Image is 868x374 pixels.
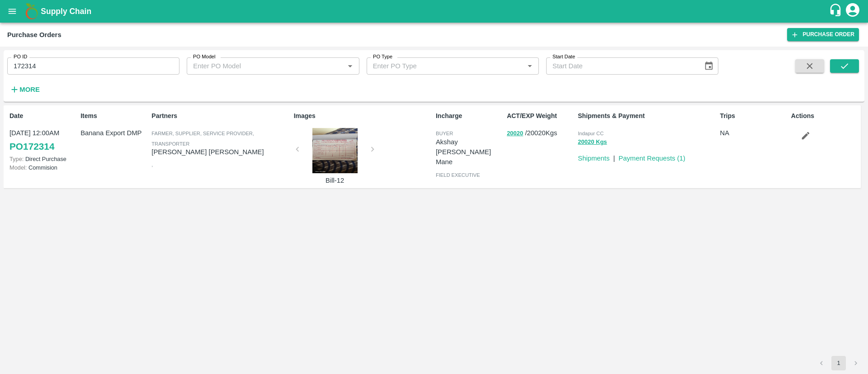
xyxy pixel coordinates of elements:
span: , [151,162,153,167]
span: Indapur CC [578,131,604,136]
label: PO Type [373,53,392,61]
label: PO Model [193,53,216,61]
nav: pagination navigation [813,356,864,370]
div: customer-support [829,3,844,19]
span: Type: [9,156,24,162]
button: page 1 [831,356,846,370]
a: Supply Chain [41,5,829,18]
button: 20020 [507,128,523,139]
p: Date [9,111,77,121]
p: Commision [9,163,77,172]
button: Choose date [700,57,717,75]
a: Payment Requests (1) [618,155,685,162]
label: Start Date [552,53,575,61]
p: Banana Export DMP [80,128,148,138]
div: account of current user [844,2,861,21]
input: Enter PO ID [7,57,179,75]
a: PO172314 [9,138,54,155]
span: Model: [9,164,27,171]
label: PO ID [14,53,27,61]
input: Start Date [546,57,697,75]
p: Images [294,111,432,121]
button: More [7,82,42,97]
p: / 20020 Kgs [507,128,574,138]
span: buyer [436,131,453,136]
input: Enter PO Type [369,60,509,72]
p: Items [80,111,148,121]
p: Actions [791,111,859,121]
button: 20020 Kgs [578,137,607,147]
b: Supply Chain [41,7,91,16]
p: Incharge [436,111,503,121]
p: NA [720,128,788,138]
button: Open [344,60,356,72]
strong: More [19,86,40,93]
span: field executive [436,172,480,178]
p: Akshay [PERSON_NAME] Mane [436,137,503,167]
p: [PERSON_NAME] [PERSON_NAME] [151,147,290,157]
p: [DATE] 12:00AM [9,128,77,138]
img: logo [23,2,41,20]
button: Open [524,60,536,72]
a: Shipments [578,155,609,162]
div: | [609,150,615,163]
input: Enter PO Model [189,60,330,72]
div: Purchase Orders [7,29,61,41]
p: Direct Purchase [9,155,77,163]
p: Shipments & Payment [578,111,716,121]
p: ACT/EXP Weight [507,111,574,121]
span: Farmer, Supplier, Service Provider, Transporter [151,131,254,146]
p: Bill-12 [301,175,369,185]
p: Partners [151,111,290,121]
button: open drawer [2,1,23,22]
a: Purchase Order [787,28,859,41]
p: Trips [720,111,788,121]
